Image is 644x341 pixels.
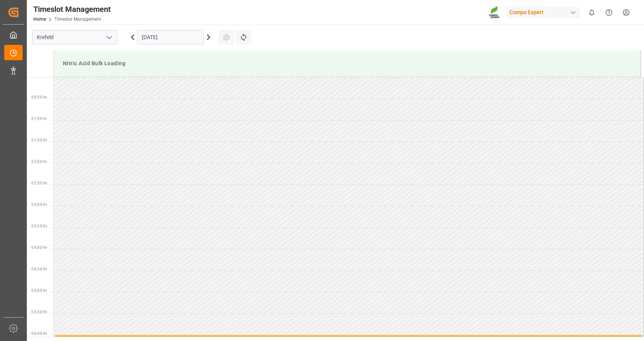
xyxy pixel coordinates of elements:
span: 01:30 Hr [31,138,47,142]
img: Screenshot%202023-09-29%20at%2010.02.21.png_1712312052.png [489,6,501,19]
button: Compo Expert [506,5,583,20]
div: Nitric Acid Bulk Loading [60,56,634,71]
input: Type to search/select [32,30,117,44]
span: 04:00 Hr [31,245,47,250]
span: 00:30 Hr [31,95,47,99]
span: 02:30 Hr [31,181,47,185]
div: Timeslot Management [33,3,111,15]
span: 02:00 Hr [31,160,47,164]
button: show 0 new notifications [583,4,600,21]
div: Compo Expert [506,7,580,18]
span: 05:30 Hr [31,310,47,314]
span: 03:00 Hr [31,203,47,207]
span: 06:00 Hr [31,331,47,336]
a: Home [33,16,46,22]
button: Help Center [600,4,618,21]
span: 05:00 Hr [31,288,47,293]
span: 01:00 Hr [31,117,47,121]
span: 03:30 Hr [31,224,47,228]
span: 04:30 Hr [31,267,47,271]
input: DD.MM.YYYY [137,30,204,44]
button: open menu [103,31,115,43]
